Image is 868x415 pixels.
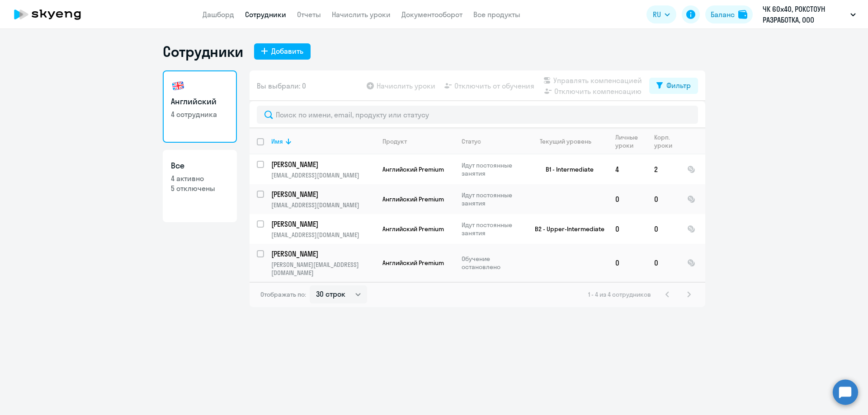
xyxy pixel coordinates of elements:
p: [PERSON_NAME][EMAIL_ADDRESS][DOMAIN_NAME] [271,261,375,277]
a: [PERSON_NAME] [271,189,375,199]
div: Имя [271,137,283,145]
a: Начислить уроки [332,10,391,19]
span: 1 - 4 из 4 сотрудников [588,290,651,298]
span: Английский Premium [382,225,444,233]
h1: Сотрудники [163,42,243,61]
div: Корп. уроки [654,133,679,149]
div: Статус [462,137,524,145]
input: Поиск по имени, email, продукту или статусу [257,106,698,124]
button: ЧК 60х40, РОКСТОУН РАЗРАБОТКА, ООО [758,4,860,25]
p: [EMAIL_ADDRESS][DOMAIN_NAME] [271,201,375,209]
button: Балансbalance [705,5,753,23]
a: Все4 активно5 отключены [163,150,237,222]
p: Идут постоянные занятия [462,191,524,207]
div: Добавить [271,46,303,56]
div: Имя [271,137,375,145]
span: Вы выбрали: 0 [257,80,306,91]
div: Корп. уроки [654,133,674,149]
a: Дашборд [203,10,234,19]
p: [PERSON_NAME] [271,189,373,199]
a: Сотрудники [245,10,286,19]
div: Статус [462,137,481,145]
a: Отчеты [297,10,321,19]
a: Английский4 сотрудника [163,70,237,143]
p: ЧК 60х40, РОКСТОУН РАЗРАБОТКА, ООО [763,4,847,25]
h3: Английский [171,96,229,107]
button: Добавить [254,43,311,60]
div: Личные уроки [615,133,641,149]
td: 2 [647,154,680,184]
td: 0 [608,184,647,214]
p: [PERSON_NAME] [271,249,373,259]
span: Английский Premium [382,259,444,267]
div: Текущий уровень [531,137,608,145]
td: 0 [608,214,647,244]
span: Английский Premium [382,195,444,203]
td: B1 - Intermediate [524,154,608,184]
p: [EMAIL_ADDRESS][DOMAIN_NAME] [271,231,375,239]
a: [PERSON_NAME] [271,219,375,229]
button: RU [646,5,676,23]
td: 0 [647,214,680,244]
div: Фильтр [666,80,691,91]
div: Баланс [711,9,735,20]
td: 4 [608,154,647,184]
div: Личные уроки [615,133,646,149]
div: Продукт [382,137,454,145]
p: 4 активно [171,173,229,183]
a: [PERSON_NAME] [271,159,375,169]
div: Продукт [382,137,407,145]
p: 5 отключены [171,183,229,193]
a: Документооборот [401,10,462,19]
td: 0 [647,184,680,214]
button: Фильтр [649,78,698,94]
span: RU [653,9,661,20]
p: Обучение остановлено [462,255,524,271]
td: 0 [647,244,680,282]
p: [PERSON_NAME] [271,219,373,229]
p: 4 сотрудника [171,109,229,119]
p: Идут постоянные занятия [462,161,524,177]
span: Английский Premium [382,165,444,173]
td: 0 [608,244,647,282]
td: B2 - Upper-Intermediate [524,214,608,244]
a: [PERSON_NAME] [271,249,375,259]
span: Отображать по: [260,290,306,298]
p: [EMAIL_ADDRESS][DOMAIN_NAME] [271,171,375,179]
p: Идут постоянные занятия [462,221,524,237]
img: english [171,79,185,93]
a: Все продукты [473,10,520,19]
p: [PERSON_NAME] [271,159,373,169]
div: Текущий уровень [540,137,591,145]
img: balance [738,10,747,19]
h3: Все [171,160,229,172]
